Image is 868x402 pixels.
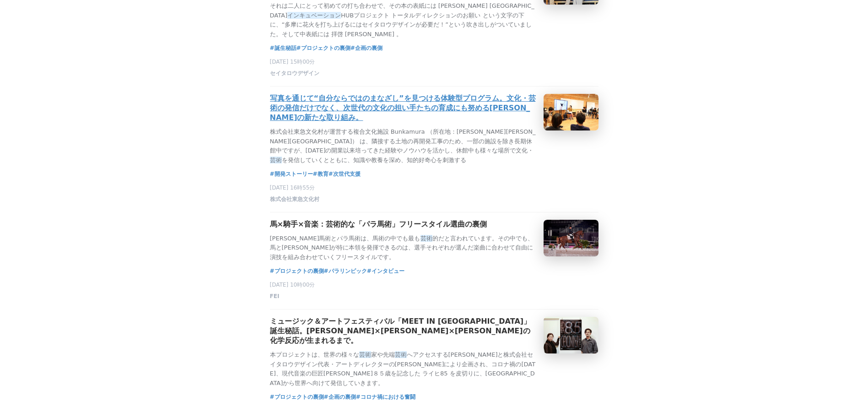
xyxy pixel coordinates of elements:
[270,392,324,402] a: #プロジェクトの裏側
[270,317,536,346] h3: ミュージック＆アートフェスティバル「MEET IN [GEOGRAPHIC_DATA]」誕生秘話。[PERSON_NAME]×[PERSON_NAME]×[PERSON_NAME]の化学反応が生...
[324,392,356,402] a: #企画の裏側
[270,43,297,53] a: #誕生秘話
[270,1,536,39] p: それは二人にとって初めての打ち合わせで、その本の表紙には [PERSON_NAME] [GEOGRAPHIC_DATA] HUBプロジェクト トータルディレクションのお願い という文字の下に、“...
[270,198,319,205] a: 株式会社東急文化村
[270,350,536,388] p: 本プロジェクトは、世界の様々な 家や先端 へアクセスする[PERSON_NAME]と株式会社セイタロウデザイン代表・アートディレクターの[PERSON_NAME]により企画され、コロナ禍の[DA...
[270,234,536,262] p: [PERSON_NAME]馬術とパラ馬術は、馬術の中でも最も 的だと言われています。その中でも、馬と[PERSON_NAME]が特に本領を発揮できるのは、選手それぞれが選んだ楽曲に合わせて自由に...
[270,58,598,66] p: [DATE] 15時00分
[270,169,313,179] a: #開発ストーリー
[270,127,536,165] p: 株式会社東急文化村が運営する複合文化施設 Bunkamura （所在地：[PERSON_NAME][PERSON_NAME][GEOGRAPHIC_DATA]） は、隣接する土地の再開発工事のた...
[270,72,319,79] a: セイタロウデザイン
[297,43,350,53] a: #プロジェクトの裏側
[270,293,280,300] span: FEI
[270,94,598,165] a: 写真を通じて“自分ならではのまなざし”を見つける体験型プログラム。文化・芸術の発信だけでなく、次世代の文化の担い手たちの育成にも努める[PERSON_NAME]の新たな取り組み。株式会社東急文化...
[350,43,383,53] a: #企画の裏側
[270,281,598,289] p: [DATE] 10時00分
[270,317,598,388] a: ミュージック＆アートフェスティバル「MEET IN [GEOGRAPHIC_DATA]」誕生秘話。[PERSON_NAME]×[PERSON_NAME]×[PERSON_NAME]の化学反応が生...
[313,169,329,179] a: #教育
[356,392,415,402] a: #コロナ禍における奮闘
[270,196,319,203] span: 株式会社東急文化村
[359,351,371,358] em: 芸術
[270,266,324,276] a: #プロジェクトの裏側
[270,70,319,77] span: セイタロウデザイン
[270,94,536,123] h3: 写真を通じて“自分ならではのまなざし”を見つける体験型プログラム。文化・芸術の発信だけでなく、次世代の文化の担い手たちの育成にも努める[PERSON_NAME]の新たな取り組み。
[421,235,432,242] em: 芸術
[367,266,404,276] a: #インタビュー
[270,295,280,302] a: FEI
[287,12,341,19] em: インキュベーション
[270,184,598,192] p: [DATE] 16時55分
[324,266,367,276] a: #パラリンピック
[270,220,598,262] a: 馬×騎手×音楽：芸術的な「パラ馬術」フリースタイル選曲の裏側[PERSON_NAME]馬術とパラ馬術は、馬術の中でも最も芸術的だと言われています。その中でも、馬と[PERSON_NAME]が特に...
[270,220,487,229] h3: 馬×騎手×音楽：芸術的な「パラ馬術」フリースタイル選曲の裏側
[270,157,282,163] em: 芸術
[395,351,407,358] em: 芸術
[329,169,361,179] a: #次世代支援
